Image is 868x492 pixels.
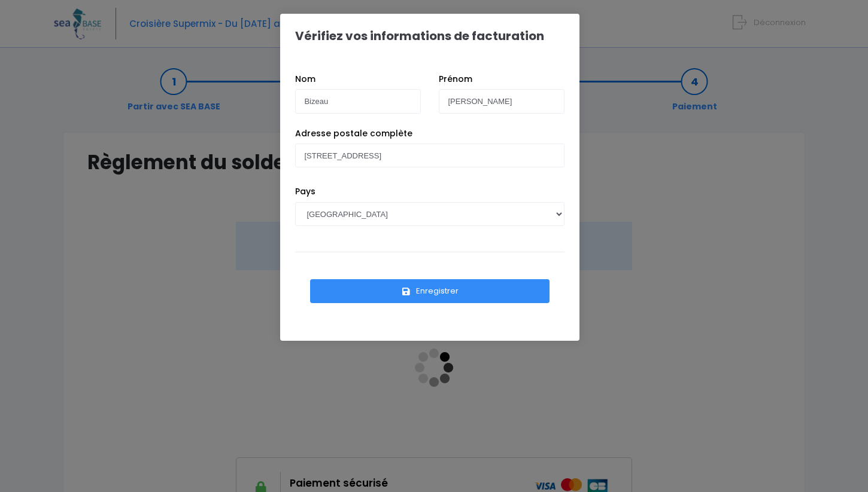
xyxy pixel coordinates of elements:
h1: Vérifiez vos informations de facturation [295,29,544,43]
label: Pays [295,185,315,198]
label: Nom [295,73,315,85]
label: Prénom [439,73,472,85]
button: Enregistrer [310,279,550,303]
label: Adresse postale complète [295,127,412,140]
